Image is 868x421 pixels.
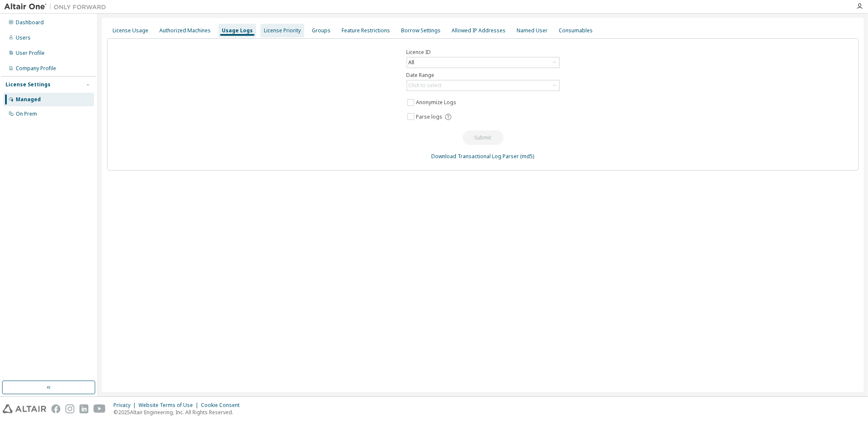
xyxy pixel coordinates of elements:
a: (md5) [520,153,534,160]
div: Consumables [559,27,593,34]
div: Feature Restrictions [342,27,390,34]
div: All [407,57,559,68]
div: Borrow Settings [401,27,441,34]
div: License Priority [264,27,301,34]
div: License Usage [113,27,148,34]
div: Company Profile [16,65,56,72]
img: instagram.svg [65,404,74,413]
div: User Profile [16,50,45,57]
p: © 2025 Altair Engineering, Inc. All Rights Reserved. [113,409,245,416]
div: Website Terms of Use [139,402,201,409]
a: Download Transactional Log Parser [432,153,519,160]
div: Users [16,34,31,41]
span: Parse logs [416,114,442,120]
div: All [407,58,416,67]
div: Groups [312,27,331,34]
img: youtube.svg [93,404,106,413]
label: Anonymize Logs [416,97,458,108]
div: Authorized Machines [159,27,211,34]
div: License Settings [6,81,51,88]
div: Privacy [113,402,139,409]
div: Named User [517,27,548,34]
div: On Prem [16,111,37,117]
div: Click to select [407,80,559,91]
img: Altair One [4,3,110,11]
div: Dashboard [16,19,44,26]
label: Date Range [407,72,560,79]
img: linkedin.svg [79,404,88,413]
img: facebook.svg [51,404,60,413]
div: Usage Logs [222,27,253,34]
div: Cookie Consent [201,402,245,409]
button: Submit [463,131,503,145]
img: altair_logo.svg [3,404,46,413]
div: Allowed IP Addresses [452,27,506,34]
div: Managed [16,96,41,103]
label: Licence ID [407,49,560,56]
div: Click to select [409,82,442,89]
